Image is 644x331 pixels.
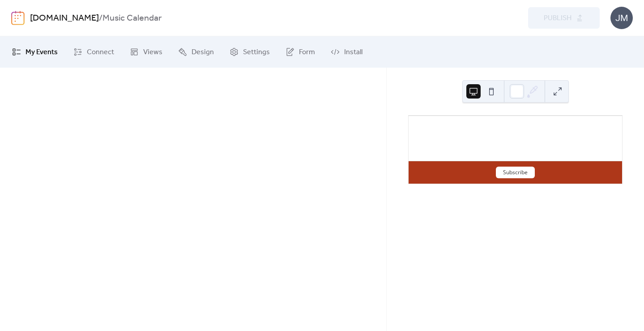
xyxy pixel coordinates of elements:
span: My Events [26,47,58,58]
a: Form [279,40,322,64]
a: My Events [5,40,64,64]
a: Settings [223,40,277,64]
div: JM [610,7,633,29]
span: Form [299,47,315,58]
img: logo [11,11,25,25]
b: Music Calendar [102,10,162,27]
span: Settings [243,47,270,58]
a: Views [123,40,169,64]
a: Connect [67,40,121,64]
a: Design [171,40,221,64]
button: Subscribe [496,167,535,178]
a: [DOMAIN_NAME] [30,10,99,27]
b: / [99,10,102,27]
span: Design [192,47,214,58]
a: Install [324,40,369,64]
span: Views [143,47,162,58]
span: Install [344,47,363,58]
span: Connect [87,47,114,58]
